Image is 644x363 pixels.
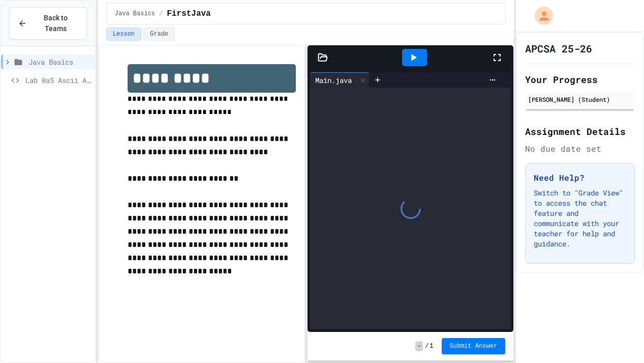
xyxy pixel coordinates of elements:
[425,342,428,350] span: /
[9,7,87,40] button: Back to Teams
[28,57,91,67] span: Java Basics
[534,172,626,184] h3: Need Help?
[525,143,635,155] div: No due date set
[310,72,370,88] div: Main.java
[106,27,141,41] button: Lesson
[528,95,632,104] div: [PERSON_NAME] (Student)
[525,72,635,87] h2: Your Progress
[310,75,357,86] div: Main.java
[115,10,155,18] span: Java Basics
[534,188,626,249] p: Switch to "Grade View" to access the chat feature and communicate with your teacher for help and ...
[450,342,498,350] span: Submit Answer
[25,75,91,86] span: Lab 0a5 Ascii Art
[159,10,163,18] span: /
[524,4,556,27] div: My Account
[525,124,635,138] h2: Assignment Details
[143,27,175,41] button: Grade
[442,338,506,354] button: Submit Answer
[525,41,592,55] h1: APCSA 25-26
[167,8,210,20] span: FirstJava
[430,342,433,350] span: 1
[33,13,78,34] span: Back to Teams
[415,341,423,351] span: -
